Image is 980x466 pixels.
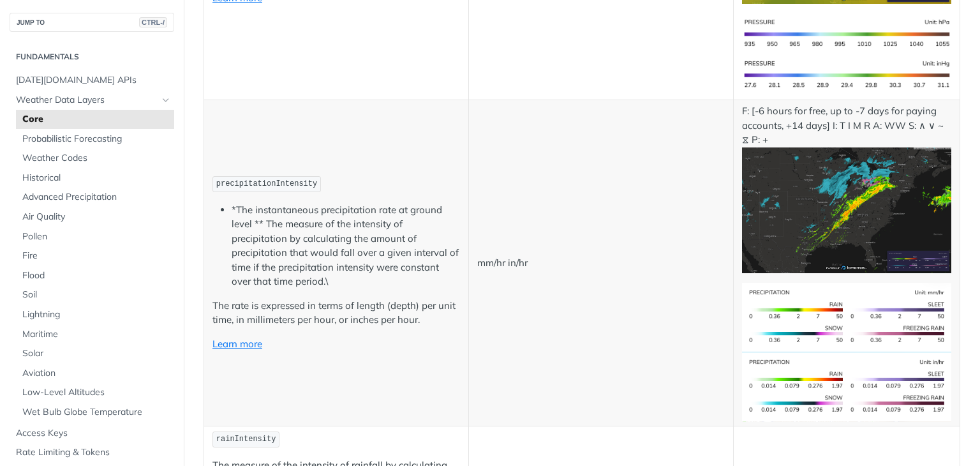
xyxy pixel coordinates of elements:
span: Aviation [22,367,171,380]
span: Air Quality [22,211,171,223]
span: Expand image [742,27,952,39]
span: Wet Bulb Globe Temperature [22,406,171,419]
a: Maritime [16,325,174,344]
a: Solar [16,344,174,363]
span: Weather Codes [22,152,171,165]
a: Wet Bulb Globe Temperature [16,403,174,422]
button: JUMP TOCTRL-/ [10,13,174,32]
span: Access Keys [16,427,171,440]
span: Weather Data Layers [16,94,158,107]
a: Historical [16,169,174,188]
span: Low-Level Altitudes [22,386,171,399]
a: [DATE][DOMAIN_NAME] APIs [10,71,174,90]
a: Soil [16,285,174,304]
button: Hide subpages for Weather Data Layers [161,95,171,105]
a: Learn more [212,338,262,350]
span: Expand image [742,203,952,215]
a: Weather Codes [16,149,174,168]
span: Core [22,113,171,126]
span: Maritime [22,328,171,341]
a: Fire [16,246,174,266]
p: The rate is expressed in terms of length (depth) per unit time, in millimeters per hour, or inche... [212,299,460,327]
a: Aviation [16,364,174,383]
a: Lightning [16,305,174,324]
span: Solar [22,347,171,360]
a: Access Keys [10,424,174,443]
span: Rate Limiting & Tokens [16,446,171,459]
span: Flood [22,269,171,282]
li: *The instantaneous precipitation rate at ground level ** The measure of the intensity of precipit... [232,203,460,289]
a: Air Quality [16,207,174,227]
a: Probabilistic Forecasting [16,130,174,149]
a: Low-Level Altitudes [16,383,174,402]
span: Expand image [742,68,952,80]
a: Pollen [16,227,174,246]
span: rainIntensity [216,435,276,444]
a: Advanced Precipitation [16,188,174,207]
a: Weather Data LayersHide subpages for Weather Data Layers [10,91,174,110]
span: CTRL-/ [139,17,167,27]
span: Soil [22,289,171,301]
p: mm/hr in/hr [477,256,725,271]
span: Expand image [742,310,952,322]
span: Fire [22,250,171,262]
span: Historical [22,172,171,184]
h2: Fundamentals [10,51,174,63]
a: Rate Limiting & Tokens [10,443,174,462]
span: [DATE][DOMAIN_NAME] APIs [16,74,171,87]
span: Lightning [22,308,171,321]
span: Expand image [742,380,952,392]
span: Pollen [22,230,171,243]
span: Probabilistic Forecasting [22,133,171,146]
span: Advanced Precipitation [22,191,171,204]
a: Flood [16,266,174,285]
span: precipitationIntensity [216,179,317,188]
p: F: [-6 hours for free, up to -7 days for paying accounts, +14 days] I: T I M R A: WW S: ∧ ∨ ~ ⧖ P: + [742,104,952,273]
a: Core [16,110,174,129]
